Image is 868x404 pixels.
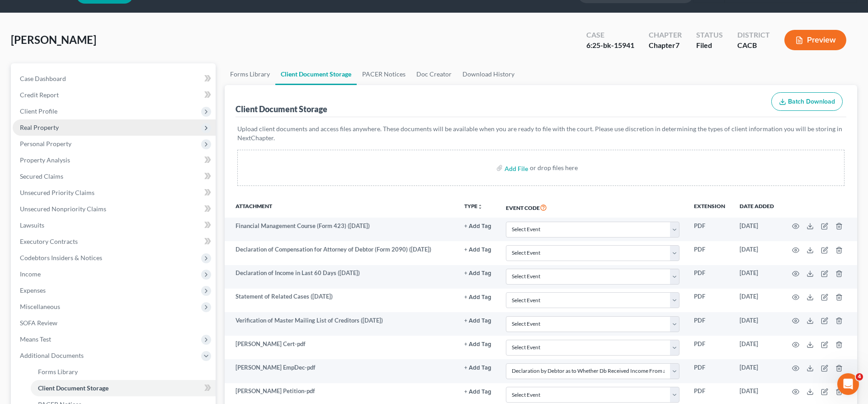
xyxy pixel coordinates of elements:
a: + Add Tag [464,363,491,372]
a: Client Document Storage [275,63,357,85]
td: PDF [687,289,732,312]
a: + Add Tag [464,222,491,230]
a: Secured Claims [13,168,216,185]
button: Preview [784,30,846,50]
div: CACB [737,40,770,51]
span: Codebtors Insiders & Notices [20,254,102,261]
td: [DATE] [732,265,781,289]
button: TYPEunfold_more [464,204,483,209]
a: Download History [457,63,520,85]
td: Statement of Related Cases ([DATE]) [225,289,457,312]
button: + Add Tag [464,389,491,395]
span: Personal Property [20,140,71,147]
div: Case [586,30,634,40]
button: Batch Download [771,92,843,111]
td: PDF [687,241,732,265]
td: [DATE] [732,241,781,265]
a: Forms Library [225,63,275,85]
span: Expenses [20,286,46,294]
a: Lawsuits [13,217,216,233]
button: + Add Tag [464,342,491,347]
a: Forms Library [31,364,216,380]
span: Unsecured Priority Claims [20,189,94,196]
a: Case Dashboard [13,71,216,87]
i: unfold_more [477,204,483,209]
td: [DATE] [732,218,781,241]
a: SOFA Review [13,315,216,331]
td: Financial Management Course (Form 423) ([DATE]) [225,218,457,241]
td: PDF [687,312,732,336]
a: PACER Notices [357,63,411,85]
span: Secured Claims [20,172,63,180]
td: Declaration of Compensation for Attorney of Debtor (Form 2090) ([DATE]) [225,241,457,265]
div: Chapter [649,30,682,40]
span: Executory Contracts [20,238,78,245]
span: Forms Library [38,368,78,375]
td: PDF [687,359,732,383]
th: Attachment [225,197,457,218]
button: + Add Tag [464,247,491,253]
th: Event Code [499,197,687,218]
span: 7 [675,41,679,49]
td: [DATE] [732,359,781,383]
td: [PERSON_NAME] Cert-pdf [225,336,457,359]
div: 6:25-bk-15941 [586,40,634,51]
a: + Add Tag [464,316,491,325]
a: Property Analysis [13,152,216,168]
span: Means Test [20,335,51,343]
td: PDF [687,265,732,289]
a: + Add Tag [464,387,491,395]
div: District [737,30,770,40]
button: + Add Tag [464,223,491,229]
p: Upload client documents and access files anywhere. These documents will be available when you are... [237,124,844,143]
a: + Add Tag [464,292,491,301]
div: Chapter [649,40,682,51]
span: Income [20,270,41,278]
span: SOFA Review [20,319,57,327]
span: Credit Report [20,91,59,99]
button: + Add Tag [464,271,491,276]
button: + Add Tag [464,295,491,300]
span: Unsecured Nonpriority Claims [20,205,106,213]
td: [DATE] [732,312,781,336]
a: Unsecured Priority Claims [13,185,216,201]
a: + Add Tag [464,245,491,254]
td: Verification of Master Mailing List of Creditors ([DATE]) [225,312,457,336]
iframe: Intercom live chat [837,373,859,395]
span: 4 [856,373,863,380]
div: or drop files here [530,163,578,172]
span: Miscellaneous [20,303,60,310]
button: + Add Tag [464,318,491,324]
td: Declaration of Income in Last 60 Days ([DATE]) [225,265,457,289]
button: + Add Tag [464,365,491,371]
a: Unsecured Nonpriority Claims [13,201,216,217]
span: Lawsuits [20,221,44,229]
td: PDF [687,218,732,241]
span: Case Dashboard [20,75,66,82]
span: Additional Documents [20,352,84,359]
div: Filed [696,40,723,51]
td: [DATE] [732,336,781,359]
th: Extension [687,197,732,218]
td: [DATE] [732,289,781,312]
a: + Add Tag [464,269,491,277]
a: Credit Report [13,87,216,103]
span: Property Analysis [20,156,70,164]
a: + Add Tag [464,340,491,348]
a: Doc Creator [411,63,457,85]
a: Executory Contracts [13,233,216,250]
span: Client Profile [20,107,57,115]
a: Client Document Storage [31,380,216,396]
span: [PERSON_NAME] [11,33,96,46]
span: Real Property [20,124,59,131]
td: [PERSON_NAME] EmpDec-pdf [225,359,457,383]
span: Batch Download [788,98,835,105]
span: Client Document Storage [38,384,108,392]
div: Status [696,30,723,40]
td: PDF [687,336,732,359]
th: Date added [732,197,781,218]
div: Client Document Storage [236,104,327,114]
